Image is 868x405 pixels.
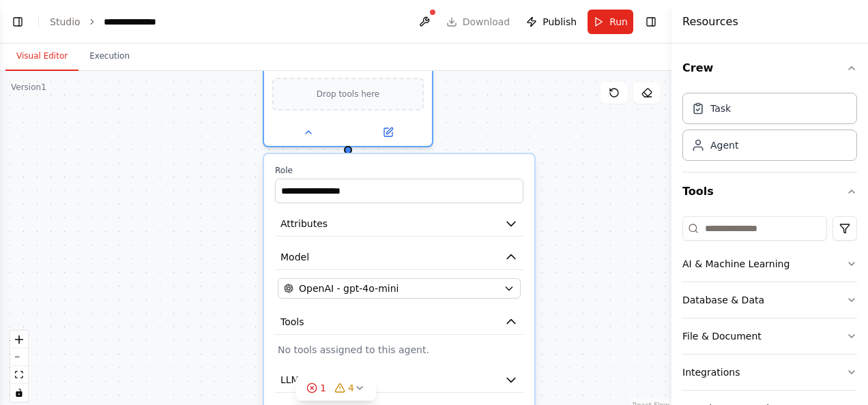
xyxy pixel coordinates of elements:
button: Tools [275,310,523,335]
button: 14 [295,376,376,401]
button: Show left sidebar [8,12,27,31]
span: Tools [280,315,304,329]
button: Crew [682,49,857,87]
div: Agent [710,138,738,152]
button: toggle interactivity [10,384,28,402]
div: File & Document [682,329,762,343]
button: OpenAI - gpt-4o-mini [278,278,521,299]
div: Crew [682,87,857,172]
span: 1 [320,381,326,395]
button: Publish [521,10,582,34]
span: Run [609,15,628,29]
span: Attributes [280,217,328,230]
button: Run [588,10,633,34]
span: OpenAI - gpt-4o-mini [299,282,399,295]
button: File & Document [682,318,857,354]
div: Task [710,102,731,115]
label: Role [275,165,523,176]
span: Drop tools here [317,87,380,101]
nav: breadcrumb [50,15,176,29]
div: Integrations [682,365,740,379]
button: Open in side panel [349,124,426,140]
button: Execution [78,42,141,71]
p: No tools assigned to this agent. [278,343,521,357]
button: fit view [10,366,28,384]
button: Hide right sidebar [641,12,661,31]
button: Visual Editor [5,42,78,71]
button: Database & Data [682,282,857,318]
button: LLM Settings [275,367,523,393]
div: Database & Data [682,293,764,307]
button: zoom out [10,348,28,366]
div: React Flow controls [10,331,28,402]
a: Studio [50,16,81,27]
button: Attributes [275,211,523,237]
div: AI & Machine Learning [682,257,790,271]
button: AI & Machine Learning [682,246,857,282]
button: Tools [682,172,857,211]
button: zoom in [10,331,28,348]
span: LLM Settings [280,373,342,387]
h4: Resources [682,14,738,30]
span: Model [280,250,309,264]
div: Version 1 [11,82,46,93]
span: 4 [348,381,354,395]
button: Model [275,245,523,270]
span: Publish [542,15,577,29]
button: Integrations [682,355,857,390]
